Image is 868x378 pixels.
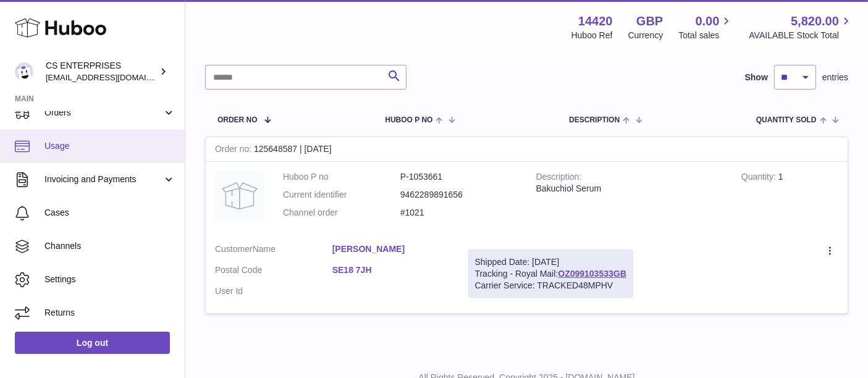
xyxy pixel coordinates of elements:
dt: Name [215,243,332,258]
span: Cases [44,207,175,219]
span: Quantity Sold [756,116,817,124]
span: Invoicing and Payments [44,174,162,185]
span: Usage [44,140,175,152]
span: Channels [44,240,175,252]
div: Bakuchiol Serum [536,183,723,195]
div: Carrier Service: TRACKED48MPHV [475,280,626,292]
span: [EMAIL_ADDRESS][DOMAIN_NAME] [46,72,182,82]
div: Currency [628,30,664,41]
span: 5,820.00 [791,13,839,30]
span: 0.00 [696,13,720,30]
strong: Description [536,172,582,185]
span: Description [569,116,620,124]
dt: Channel order [283,207,400,219]
span: Huboo P no [385,116,432,124]
dt: Huboo P no [283,171,400,183]
div: Shipped Date: [DATE] [475,256,626,268]
a: 0.00 Total sales [678,13,733,41]
strong: Order no [215,144,254,157]
span: Order No [217,116,258,124]
span: Returns [44,307,175,319]
img: internalAdmin-14420@internal.huboo.com [15,62,33,81]
a: 5,820.00 AVAILABLE Stock Total [749,13,853,41]
span: Orders [44,107,162,119]
span: Total sales [678,30,733,41]
dt: Postal Code [215,264,332,279]
div: CS ENTERPRISES [46,60,157,83]
span: AVAILABLE Stock Total [749,30,853,41]
label: Show [745,72,768,83]
div: Huboo Ref [571,30,613,41]
a: [PERSON_NAME] [332,243,450,255]
dd: 9462289891656 [400,189,518,201]
a: SE18 7JH [332,264,450,276]
span: Customer [215,244,253,254]
a: OZ099103533GB [558,269,626,279]
div: Tracking - Royal Mail: [468,250,633,298]
strong: GBP [636,13,663,30]
dd: P-1053661 [400,171,518,183]
img: no-photo.jpg [215,171,264,220]
span: Settings [44,274,175,285]
strong: Quantity [741,172,778,185]
dd: #1021 [400,207,518,219]
strong: 14420 [578,13,613,30]
td: 1 [732,162,848,234]
div: 125648587 | [DATE] [206,137,848,162]
dt: Current identifier [283,189,400,201]
span: entries [822,72,848,83]
dt: User Id [215,285,332,297]
a: Log out [15,332,170,354]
